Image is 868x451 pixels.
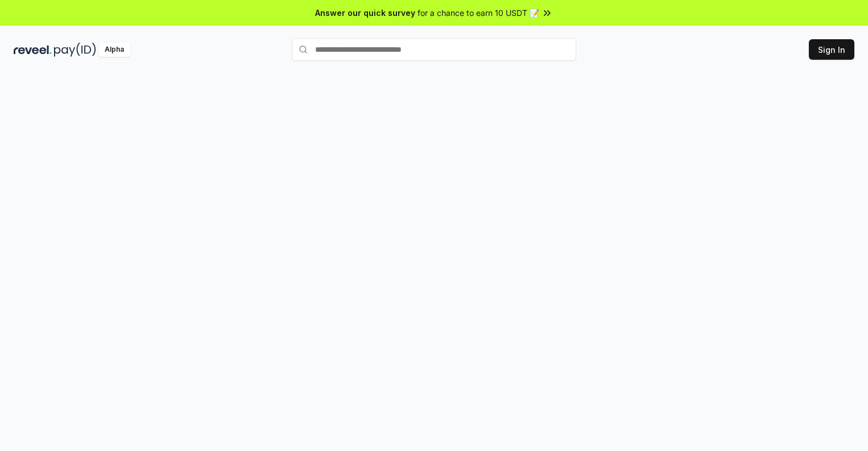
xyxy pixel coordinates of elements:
[54,43,96,57] img: pay_id
[809,39,854,60] button: Sign In
[315,7,415,19] span: Answer our quick survey
[98,43,130,57] div: Alpha
[14,43,52,57] img: reveel_dark
[418,7,539,19] span: for a chance to earn 10 USDT 📝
